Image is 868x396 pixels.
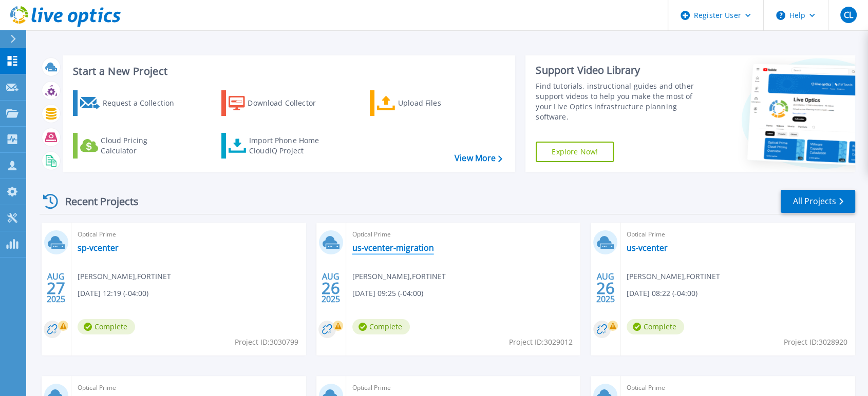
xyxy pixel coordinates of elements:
[352,382,575,393] span: Optical Prime
[73,90,187,116] a: Request a Collection
[78,288,148,299] span: [DATE] 12:19 (-04:00)
[627,271,720,282] span: [PERSON_NAME] , FORTINET
[536,142,614,162] a: Explore Now!
[455,153,502,163] a: View More
[102,93,184,113] div: Request a Collection
[78,382,300,393] span: Optical Prime
[596,269,615,307] div: AUG 2025
[627,288,697,299] span: [DATE] 08:22 (-04:00)
[221,90,336,116] a: Download Collector
[509,336,573,348] span: Project ID: 3029012
[40,189,153,214] div: Recent Projects
[627,229,849,240] span: Optical Prime
[352,243,434,253] a: us-vcenter-migration
[101,135,183,156] div: Cloud Pricing Calculator
[784,336,847,348] span: Project ID: 3028920
[235,336,298,348] span: Project ID: 3030799
[78,243,119,253] a: sp-vcenter
[627,319,684,334] span: Complete
[73,66,502,77] h3: Start a New Project
[370,90,484,116] a: Upload Files
[398,93,480,113] div: Upload Files
[536,64,703,77] div: Support Video Library
[352,288,423,299] span: [DATE] 09:25 (-04:00)
[248,93,330,113] div: Download Collector
[47,284,65,292] span: 27
[322,284,340,292] span: 26
[352,229,575,240] span: Optical Prime
[78,229,300,240] span: Optical Prime
[536,81,703,122] div: Find tutorials, instructional guides and other support videos to help you make the most of your L...
[843,11,853,19] span: CL
[627,382,849,393] span: Optical Prime
[46,269,66,307] div: AUG 2025
[781,190,855,213] a: All Projects
[78,271,171,282] span: [PERSON_NAME] , FORTINET
[352,271,446,282] span: [PERSON_NAME] , FORTINET
[73,133,187,159] a: Cloud Pricing Calculator
[321,269,341,307] div: AUG 2025
[596,284,615,292] span: 26
[249,135,329,156] div: Import Phone Home CloudIQ Project
[78,319,135,334] span: Complete
[352,319,410,334] span: Complete
[627,243,668,253] a: us-vcenter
